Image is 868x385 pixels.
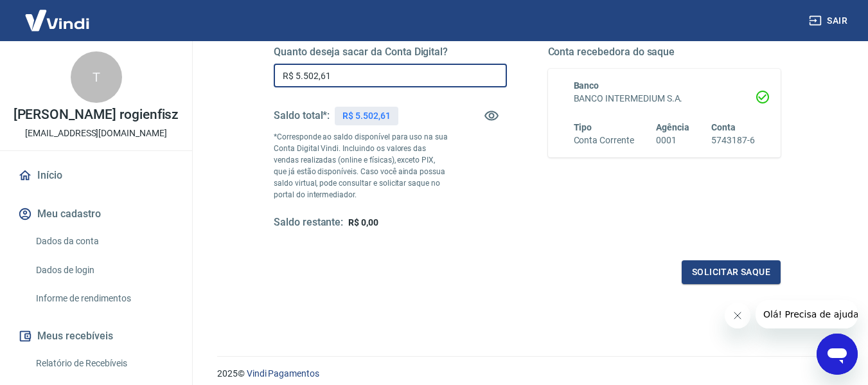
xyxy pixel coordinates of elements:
[15,322,177,350] button: Meus recebíveis
[574,134,634,147] h6: Conta Corrente
[31,285,177,312] a: Informe de rendimentos
[31,350,177,377] a: Relatório de Recebíveis
[348,217,378,228] span: R$ 0,00
[725,303,750,328] iframe: Fechar mensagem
[15,200,177,228] button: Meu cadastro
[817,334,858,375] iframe: Botão para abrir a janela de mensagens
[274,46,507,58] h5: Quanto deseja sacar da Conta Digital?
[711,134,755,147] h6: 5743187-6
[574,92,756,105] h6: BANCO INTERMEDIUM S.A.
[71,51,122,103] div: T
[656,122,689,132] span: Agência
[15,1,99,40] img: Vindi
[8,9,108,19] span: Olá! Precisa de ajuda?
[31,257,177,283] a: Dados de login
[31,228,177,255] a: Dados da conta
[806,9,853,33] button: Sair
[13,108,179,121] p: [PERSON_NAME] rogienfisz
[274,216,343,229] h5: Saldo restante:
[756,300,858,328] iframe: Mensagem da empresa
[247,368,319,379] a: Vindi Pagamentos
[25,127,167,140] p: [EMAIL_ADDRESS][DOMAIN_NAME]
[217,367,837,381] p: 2025 ©
[274,131,448,201] p: *Corresponde ao saldo disponível para uso na sua Conta Digital Vindi. Incluindo os valores das ve...
[656,134,689,147] h6: 0001
[15,161,177,190] a: Início
[574,80,599,91] span: Banco
[711,122,736,132] span: Conta
[682,260,781,284] button: Solicitar saque
[574,122,592,132] span: Tipo
[548,46,781,58] h5: Conta recebedora do saque
[274,109,330,122] h5: Saldo total*:
[342,109,390,123] p: R$ 5.502,61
